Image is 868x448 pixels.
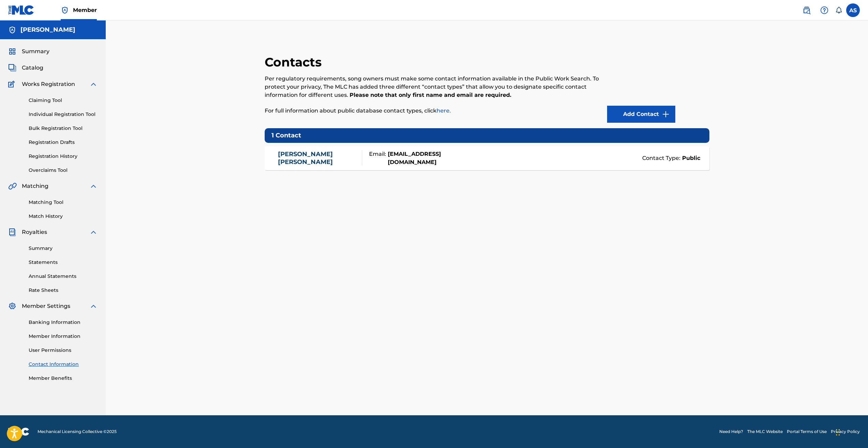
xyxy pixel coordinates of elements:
[350,92,511,98] strong: Please note that only first name and email are required.
[61,6,69,14] img: Top Rightsholder
[8,302,16,310] img: Member Settings
[8,428,29,436] img: logo
[89,302,98,310] img: expand
[22,64,43,72] span: Catalog
[265,75,607,99] p: Per regulatory requirements, song owners must make some contact information available in the Publ...
[787,429,827,435] a: Portal Terms of Use
[29,199,98,206] a: Matching Tool
[386,150,489,166] strong: [EMAIL_ADDRESS][DOMAIN_NAME]
[849,314,868,369] iframe: Resource Center
[22,47,49,56] span: Summary
[680,154,700,162] strong: Public
[8,228,16,236] img: Royalties
[29,111,98,118] a: Individual Registration Tool
[662,110,670,118] img: 9d2ae6d4665cec9f34b9.svg
[719,429,743,435] a: Need Help?
[835,7,842,14] div: Notifications
[89,228,98,236] img: expand
[29,97,98,104] a: Claiming Tool
[265,107,607,115] p: For full information about public database contact types, click
[29,273,98,280] a: Annual Statements
[800,3,813,17] a: Public Search
[834,415,868,448] iframe: Chat Widget
[29,139,98,146] a: Registration Drafts
[8,47,16,56] img: Summary
[29,259,98,266] a: Statements
[29,287,98,294] a: Rate Sheets
[22,302,70,310] span: Member Settings
[29,347,98,354] a: User Permissions
[607,106,675,123] a: Add Contact
[22,228,47,236] span: Royalties
[22,182,48,190] span: Matching
[818,3,831,17] div: Help
[89,80,98,88] img: expand
[38,429,117,435] span: Mechanical Licensing Collective © 2025
[8,64,43,72] a: CatalogCatalog
[29,213,98,220] a: Match History
[89,182,98,190] img: expand
[29,319,98,326] a: Banking Information
[29,125,98,132] a: Bulk Registration Tool
[836,422,840,443] div: Drag
[8,182,17,190] img: Matching
[8,47,49,56] a: SummarySummary
[20,26,75,34] h5: Anthony Raymond Snowden
[29,333,98,340] a: Member Information
[278,150,359,166] a: [PERSON_NAME] [PERSON_NAME]
[265,128,709,143] h5: 1 Contact
[8,64,16,72] img: Catalog
[265,55,325,70] h2: Contacts
[489,154,700,162] div: Contact Type:
[73,6,97,14] span: Member
[437,107,451,114] a: here.
[29,361,98,368] a: Contact Information
[831,429,860,435] a: Privacy Policy
[29,153,98,160] a: Registration History
[22,80,75,88] span: Works Registration
[29,375,98,382] a: Member Benefits
[29,167,98,174] a: Overclaims Tool
[846,3,860,17] div: User Menu
[803,6,811,14] img: search
[29,245,98,252] a: Summary
[820,6,828,14] img: help
[8,80,17,88] img: Works Registration
[747,429,783,435] a: The MLC Website
[8,5,34,15] img: MLC Logo
[8,26,16,34] img: Accounts
[362,150,489,166] div: Email:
